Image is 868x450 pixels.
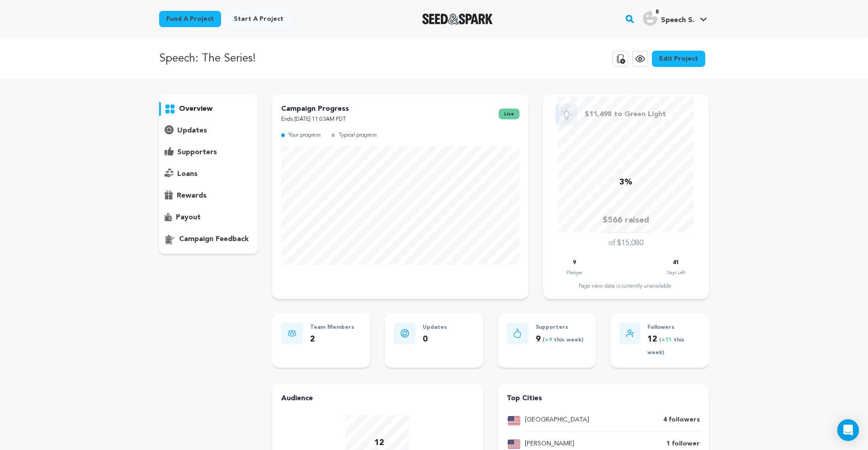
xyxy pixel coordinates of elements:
[663,415,700,426] p: 4 followers
[159,167,258,181] button: loans
[177,125,207,136] p: updates
[661,337,674,343] span: +11
[310,333,354,346] p: 2
[281,104,349,114] p: Campaign Progress
[647,337,684,356] span: ( this week)
[339,130,377,141] p: Typical progress
[310,322,354,333] p: Team Members
[525,415,589,426] p: [GEOGRAPHIC_DATA]
[159,145,258,160] button: supporters
[159,102,258,116] button: overview
[281,393,474,404] h4: Audience
[422,14,493,24] a: Seed&Spark Homepage
[159,51,256,67] p: Speech: The Series!
[177,147,217,158] p: supporters
[652,8,662,17] span: 8
[566,268,582,277] p: Pledges
[661,17,694,24] span: Speech S.
[666,439,700,450] p: 1 follower
[423,333,447,346] p: 0
[573,258,576,268] p: 9
[179,234,249,245] p: campaign feedback
[507,393,700,404] h4: Top Cities
[643,11,657,26] img: user.png
[499,109,519,119] span: live
[281,114,349,125] p: Ends [DATE] 11:03AM PDT
[619,176,632,189] p: 3%
[177,190,207,201] p: rewards
[288,130,321,141] p: Your progress
[423,322,447,333] p: Updates
[643,11,694,26] div: Speech S.'s Profile
[422,14,493,24] img: Seed&Spark Logo Dark Mode
[652,51,705,67] a: Edit Project
[536,333,583,346] p: 9
[159,123,258,138] button: updates
[609,238,643,249] p: of $15,080
[179,104,212,114] p: overview
[159,11,221,27] a: Fund a project
[673,258,679,268] p: 41
[177,169,198,180] p: loans
[641,9,709,28] span: Speech S.'s Profile
[536,322,583,333] p: Supporters
[374,436,384,450] p: 12
[667,268,685,277] p: Days Left
[541,337,583,343] span: ( this week)
[176,212,201,223] p: payout
[647,333,700,359] p: 12
[159,232,258,246] button: campaign feedback
[647,322,700,333] p: Followers
[837,419,859,441] div: Open Intercom Messenger
[641,9,709,26] a: Speech S.'s Profile
[159,189,258,203] button: rewards
[545,337,554,343] span: +9
[525,439,574,450] p: [PERSON_NAME]
[552,283,700,290] div: Page view data is currently unavailable.
[159,210,258,225] button: payout
[226,11,291,27] a: Start a project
